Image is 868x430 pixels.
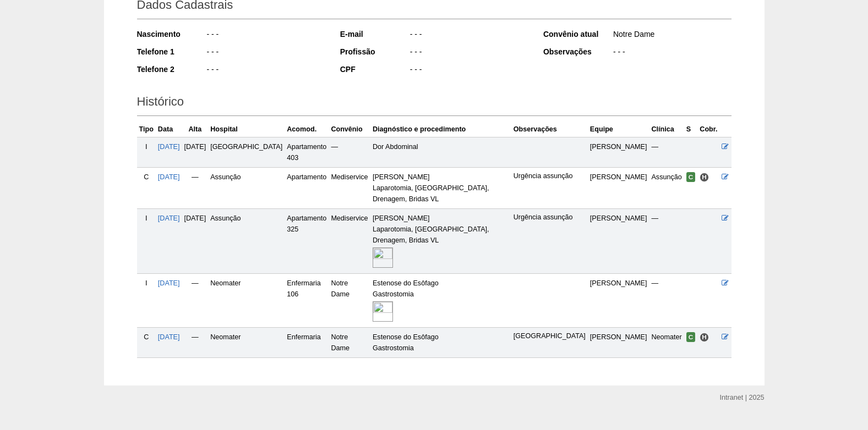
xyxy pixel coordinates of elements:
[137,91,731,116] h2: Histórico
[182,273,209,327] td: —
[158,279,180,287] a: [DATE]
[137,46,206,57] div: Telefone 1
[137,122,156,137] th: Tipo
[329,327,370,357] td: Notre Dame
[139,213,154,224] div: I
[511,122,588,137] th: Observações
[208,327,285,357] td: Neomater
[285,122,329,137] th: Acomod.
[700,333,709,342] span: Hospital
[340,64,409,75] div: CPF
[329,137,370,167] td: —
[649,208,684,273] td: —
[206,64,325,78] div: - - -
[285,327,329,357] td: Enfermaria
[329,122,370,137] th: Convênio
[158,143,180,151] a: [DATE]
[340,29,409,40] div: E-mail
[340,46,409,57] div: Profissão
[370,327,511,357] td: Estenose do Esôfago Gastrostomia
[329,273,370,327] td: Notre Dame
[156,122,182,137] th: Data
[686,332,696,342] span: Confirmada
[409,46,528,60] div: - - -
[514,332,586,341] p: [GEOGRAPHIC_DATA]
[208,273,285,327] td: Neomater
[612,46,731,60] div: - - -
[700,173,709,182] span: Hospital
[588,122,649,137] th: Equipe
[208,208,285,273] td: Assunção
[370,137,511,167] td: Dor Abdominal
[208,137,285,167] td: [GEOGRAPHIC_DATA]
[588,208,649,273] td: [PERSON_NAME]
[649,137,684,167] td: —
[370,273,511,327] td: Estenose do Esôfago Gastrostomia
[184,143,206,151] span: [DATE]
[285,208,329,273] td: Apartamento 325
[329,167,370,208] td: Mediservice
[514,213,586,222] p: Urgência assunção
[588,137,649,167] td: [PERSON_NAME]
[684,122,698,137] th: S
[720,392,765,403] div: Intranet | 2025
[182,122,209,137] th: Alta
[649,273,684,327] td: —
[329,208,370,273] td: Mediservice
[370,208,511,273] td: [PERSON_NAME] Laparotomia, [GEOGRAPHIC_DATA], Drenagem, Bridas VL
[649,167,684,208] td: Assunção
[182,167,209,208] td: —
[588,273,649,327] td: [PERSON_NAME]
[206,46,325,60] div: - - -
[208,122,285,137] th: Hospital
[158,333,180,341] a: [DATE]
[206,29,325,42] div: - - -
[588,167,649,208] td: [PERSON_NAME]
[208,167,285,208] td: Assunção
[139,278,154,289] div: I
[285,273,329,327] td: Enfermaria 106
[543,29,612,40] div: Convênio atual
[137,29,206,40] div: Nascimento
[409,29,528,42] div: - - -
[370,122,511,137] th: Diagnóstico e procedimento
[370,167,511,208] td: [PERSON_NAME] Laparotomia, [GEOGRAPHIC_DATA], Drenagem, Bridas VL
[182,327,209,357] td: —
[285,137,329,167] td: Apartamento 403
[158,214,180,222] a: [DATE]
[588,327,649,357] td: [PERSON_NAME]
[649,122,684,137] th: Clínica
[686,172,696,182] span: Confirmada
[612,29,731,42] div: Notre Dame
[139,141,154,152] div: I
[184,214,206,222] span: [DATE]
[139,172,154,183] div: C
[137,64,206,75] div: Telefone 2
[139,332,154,343] div: C
[285,167,329,208] td: Apartamento
[543,46,612,57] div: Observações
[158,173,180,181] a: [DATE]
[697,122,719,137] th: Cobr.
[649,327,684,357] td: Neomater
[409,64,528,78] div: - - -
[514,172,586,181] p: Urgência assunção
